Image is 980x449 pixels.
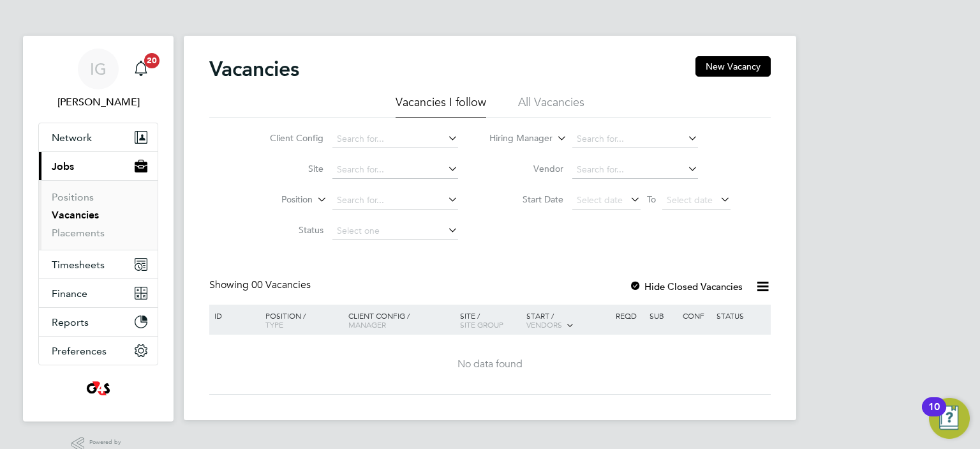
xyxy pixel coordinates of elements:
input: Select one [332,222,458,240]
button: Reports [39,308,158,336]
span: Network [52,132,92,144]
label: Hide Closed Vacancies [629,280,743,293]
button: Network [39,123,158,151]
a: 20 [128,49,154,89]
span: Select date [577,194,623,206]
label: Start Date [490,194,563,205]
a: Placements [52,227,105,239]
div: Reqd [612,305,646,326]
li: Vacancies I follow [396,95,486,118]
input: Search for... [332,192,458,209]
div: Site / [457,305,524,335]
span: To [643,191,660,208]
label: Site [250,163,323,174]
div: Showing [209,278,313,292]
span: Ian Godfrey [38,95,158,110]
label: Status [250,224,323,236]
span: Finance [52,287,87,300]
div: Client Config / [345,305,457,335]
a: Go to home page [38,378,158,399]
input: Search for... [572,161,698,179]
span: Timesheets [52,259,105,271]
span: Jobs [52,160,74,172]
div: Start / [523,305,612,337]
a: Vacancies [52,209,99,221]
button: Jobs [39,152,158,180]
input: Search for... [572,130,698,148]
input: Search for... [332,161,458,179]
div: Jobs [39,180,158,250]
button: Open Resource Center, 10 new notifications [929,398,970,439]
span: Vendors [526,319,562,330]
img: g4s4-logo-retina.png [83,378,114,399]
span: 20 [144,53,160,68]
div: Status [713,305,769,326]
span: Site Group [460,319,503,330]
div: Position / [256,305,345,335]
span: Select date [667,194,713,206]
input: Search for... [332,130,458,148]
span: Powered by [89,437,125,448]
div: Conf [679,305,713,326]
nav: Main navigation [23,36,174,422]
span: IG [90,61,107,77]
span: Reports [52,316,89,328]
li: All Vacancies [518,95,584,118]
button: Finance [39,279,158,307]
h2: Vacancies [209,56,299,82]
span: Manager [348,319,386,330]
div: Sub [646,305,679,326]
div: 10 [928,407,940,423]
a: IG[PERSON_NAME] [38,49,158,110]
label: Hiring Manager [479,132,553,145]
label: Position [239,194,313,206]
span: 00 Vacancies [251,278,311,291]
span: Preferences [52,345,107,357]
button: Preferences [39,337,158,365]
div: No data found [211,358,769,371]
div: ID [211,305,256,326]
button: New Vacancy [695,56,771,77]
a: Positions [52,191,94,203]
label: Client Config [250,132,323,144]
label: Vendor [490,163,563,174]
span: Type [265,319,283,330]
button: Timesheets [39,250,158,278]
